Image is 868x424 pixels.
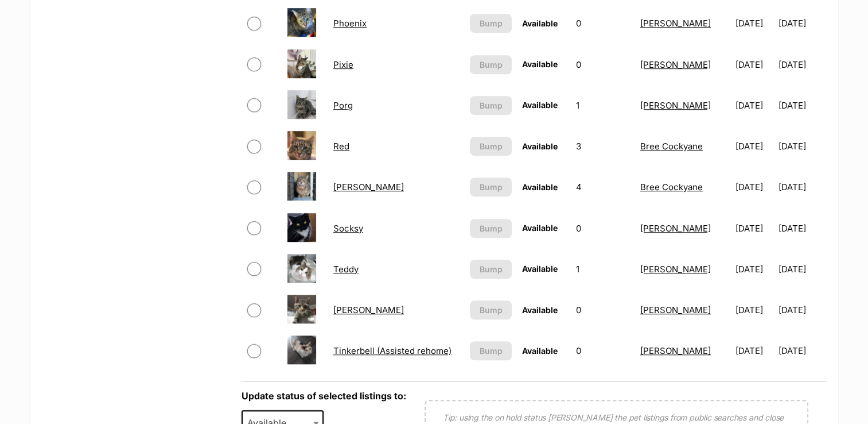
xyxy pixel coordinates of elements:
button: Bump [470,55,512,74]
button: Bump [470,341,512,360]
td: [DATE] [731,331,777,371]
a: [PERSON_NAME] [640,264,711,275]
button: Bump [470,300,512,319]
a: Bree Cockyane [640,182,703,192]
a: [PERSON_NAME] [333,182,404,192]
td: 0 [571,209,635,248]
button: Bump [470,96,512,115]
a: Bree Cockyane [640,141,703,152]
td: 0 [571,290,635,330]
button: Bump [470,178,512,196]
td: [DATE] [779,249,825,289]
td: 1 [571,249,635,289]
td: 3 [571,126,635,166]
td: [DATE] [731,86,777,125]
td: 0 [571,45,635,84]
td: [DATE] [779,45,825,84]
span: Available [522,59,558,69]
span: Available [522,346,558,356]
a: [PERSON_NAME] [640,345,711,356]
td: [DATE] [731,3,777,43]
button: Bump [470,137,512,156]
td: [DATE] [779,126,825,166]
td: [DATE] [731,45,777,84]
td: [DATE] [779,290,825,330]
img: Phoenix [287,8,316,37]
label: Update status of selected listings to: [242,390,406,402]
span: Bump [480,140,503,152]
a: Phoenix [333,18,367,29]
td: [DATE] [731,209,777,248]
a: [PERSON_NAME] [640,59,711,70]
a: [PERSON_NAME] [640,18,711,29]
span: Bump [480,181,503,193]
span: Bump [480,17,503,29]
a: Tinkerbell (Assisted rehome) [333,345,451,356]
a: Teddy [333,264,359,275]
td: 0 [571,3,635,43]
a: Porg [333,100,353,111]
td: [DATE] [779,209,825,248]
span: Bump [480,222,503,234]
span: Available [522,264,558,273]
td: 0 [571,331,635,371]
td: [DATE] [731,290,777,330]
td: [DATE] [731,126,777,166]
a: [PERSON_NAME] [640,223,711,234]
td: 1 [571,86,635,125]
span: Available [522,100,558,110]
a: [PERSON_NAME] [333,304,404,315]
td: 4 [571,167,635,207]
a: [PERSON_NAME] [640,304,711,315]
span: Bump [480,59,503,71]
a: Red [333,141,349,152]
span: Bump [480,345,503,357]
td: [DATE] [779,86,825,125]
a: Pixie [333,59,353,70]
button: Bump [470,14,512,33]
span: Available [522,305,558,315]
td: [DATE] [731,167,777,207]
td: [DATE] [779,331,825,371]
span: Available [522,18,558,28]
button: Bump [470,260,512,279]
span: Available [522,223,558,233]
span: Available [522,182,558,192]
span: Bump [480,99,503,111]
td: [DATE] [779,3,825,43]
a: [PERSON_NAME] [640,100,711,111]
span: Bump [480,304,503,316]
button: Bump [470,219,512,238]
span: Bump [480,263,503,275]
td: [DATE] [731,249,777,289]
span: Available [522,141,558,151]
a: Socksy [333,223,363,234]
td: [DATE] [779,167,825,207]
